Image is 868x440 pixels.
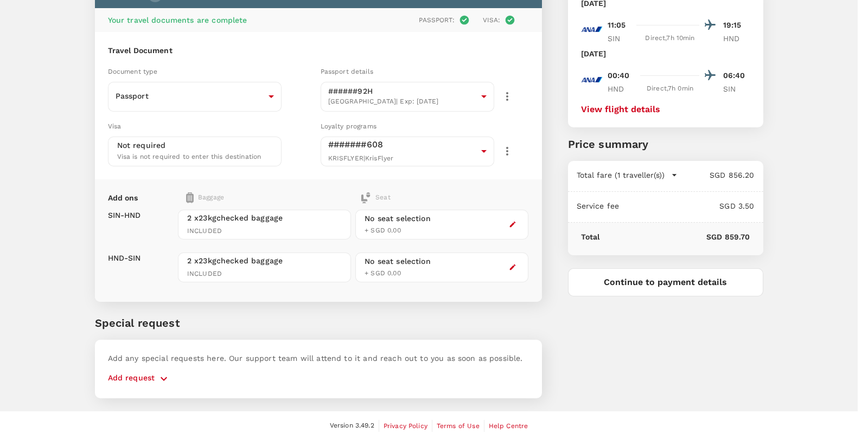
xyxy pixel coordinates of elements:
p: Passport : [419,15,454,25]
p: SGD 859.70 [599,231,750,242]
span: Help Centre [489,422,528,430]
button: View flight details [581,105,660,114]
div: Baggage [186,192,312,203]
div: Direct , 7h 10min [641,33,699,44]
p: 06:40 [723,70,750,81]
p: Special request [95,315,542,331]
p: Visa : [483,15,501,25]
p: 11:05 [608,20,626,31]
p: HND [608,83,635,94]
p: SGD 3.50 [619,200,754,211]
span: Visa is not required to enter this destination [117,153,261,160]
p: SGD 856.20 [678,170,755,180]
p: [DATE] [581,48,607,59]
p: 00:40 [608,70,630,81]
h6: Travel Document [108,45,529,57]
p: SIN [608,33,635,44]
p: Add request [108,372,155,385]
p: Add any special requests here. Our support team will attend to it and reach out to you as soon as... [108,353,529,364]
span: [GEOGRAPHIC_DATA] | Exp: [DATE] [328,96,477,107]
img: baggage-icon [360,192,371,203]
span: Document type [108,68,158,75]
p: Passport [116,90,264,101]
div: No seat selection [365,213,431,224]
div: Direct , 7h 0min [641,83,699,94]
div: Seat [360,192,391,203]
span: + SGD 0.00 [365,227,401,234]
p: Total [581,231,600,242]
img: NH [581,18,603,40]
span: + SGD 0.00 [365,269,401,277]
span: Your travel documents are complete [108,16,247,24]
p: SIN [723,83,750,94]
span: Loyalty programs [321,122,376,130]
span: Passport details [321,68,373,75]
img: baggage-icon [186,192,194,203]
p: Add ons [108,192,138,203]
span: Visa [108,122,122,130]
span: Version 3.49.2 [330,420,374,431]
div: No seat selection [365,256,431,267]
p: Price summary [568,136,763,152]
p: #######608 [328,138,477,151]
p: 19:15 [723,20,750,31]
span: 2 x 23kg checked baggage [187,212,342,223]
span: Privacy Policy [384,422,427,430]
p: HND - SIN [108,253,141,263]
span: INCLUDED [187,226,342,237]
img: NH [581,69,603,90]
p: Not required [117,140,166,151]
button: Continue to payment details [568,268,763,296]
p: Service fee [577,200,620,211]
p: ######92H [328,86,477,96]
p: Total fare (1 traveller(s)) [577,170,665,180]
span: INCLUDED [187,269,342,280]
span: Terms of Use [437,422,480,430]
p: SIN - HND [108,210,141,221]
p: HND [723,33,750,44]
span: 2 x 23kg checked baggage [187,255,342,266]
span: KRISFLYER | KrisFlyer [328,154,394,162]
